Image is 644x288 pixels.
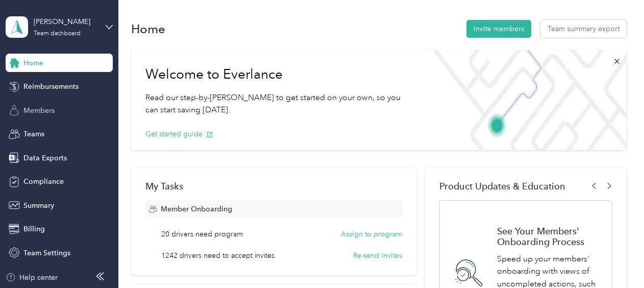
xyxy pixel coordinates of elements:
span: 20 drivers need program [161,229,243,239]
button: Team summary export [540,20,627,38]
img: Welcome to everlance [424,50,627,150]
span: Summary [23,200,54,211]
h1: Welcome to Everlance [145,66,410,83]
button: Help center [6,272,58,283]
h1: Home [131,23,165,34]
iframe: Everlance-gr Chat Button Frame [587,231,644,288]
span: Teams [23,129,44,139]
p: Read our step-by-[PERSON_NAME] to get started on your own, so you can start saving [DATE]. [145,91,410,116]
span: Product Updates & Education [439,181,565,191]
span: Data Exports [23,153,67,163]
button: Assign to program [341,229,402,239]
h1: See Your Members' Onboarding Process [497,226,601,247]
div: My Tasks [145,181,402,191]
span: Team Settings [23,248,70,258]
button: Re-send invites [353,250,402,261]
span: Billing [23,224,45,234]
span: Members [23,105,55,116]
button: Invite members [466,20,531,38]
div: [PERSON_NAME] [34,16,97,27]
button: Get started guide [145,129,213,139]
span: Reimbursements [23,81,79,92]
span: Member Onboarding [161,204,232,214]
span: Compliance [23,176,64,187]
div: Team dashboard [34,31,81,37]
span: 1242 drivers need to accept invites [161,250,275,261]
span: Home [23,58,43,68]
